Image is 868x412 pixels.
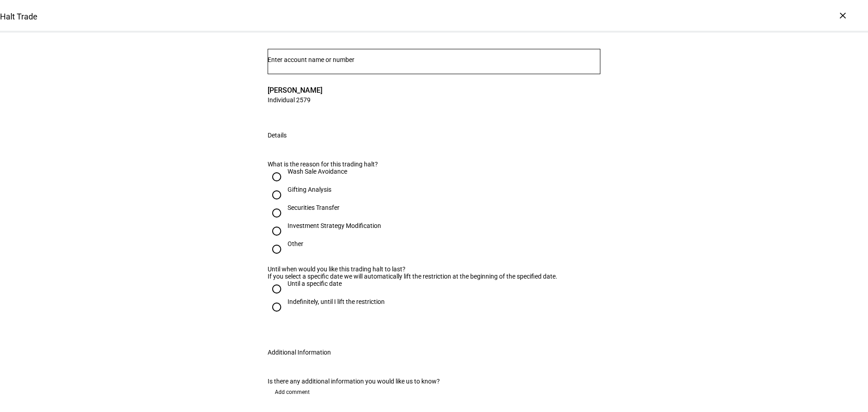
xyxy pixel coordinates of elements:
div: Gifting Analysis [288,186,331,193]
input: Number [268,56,600,63]
div: Additional Information [268,349,331,356]
div: Indefinitely, until I lift the restriction [288,298,385,305]
div: If you select a specific date we will automatically lift the restriction at the beginning of the ... [268,273,600,280]
div: Investment Strategy Modification [288,222,381,229]
div: Details [268,132,287,139]
span: [PERSON_NAME] [268,85,322,95]
button: Add comment [268,385,317,399]
span: Add comment [275,385,310,399]
div: Is there any additional information you would like us to know? [268,378,600,385]
span: Individual 2579 [268,95,322,104]
div: What is the reason for this trading halt? [268,161,600,168]
div: Wash Sale Avoidance [288,168,347,175]
div: Until when would you like this trading halt to last? [268,265,600,273]
div: Other [288,240,303,247]
div: Until a specific date [288,280,342,287]
div: Securities Transfer [288,204,340,211]
div: × [835,8,850,23]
